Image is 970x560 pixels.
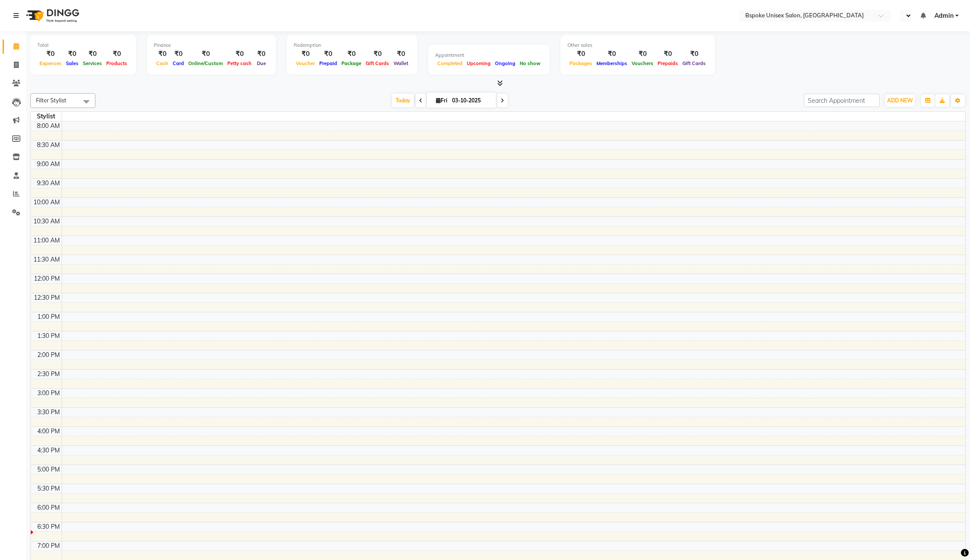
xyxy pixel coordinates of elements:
[36,331,62,341] div: 1:30 PM
[391,60,410,66] span: Wallet
[154,49,170,59] div: ₹0
[36,370,62,379] div: 2:30 PM
[567,49,594,59] div: ₹0
[81,60,104,66] span: Services
[32,217,62,226] div: 10:30 AM
[37,42,129,49] div: Total
[81,49,104,59] div: ₹0
[36,389,62,398] div: 3:00 PM
[37,49,64,59] div: ₹0
[104,49,129,59] div: ₹0
[32,255,62,264] div: 11:30 AM
[170,60,186,66] span: Card
[37,60,64,66] span: Expenses
[655,49,680,59] div: ₹0
[36,522,62,531] div: 6:30 PM
[364,60,391,66] span: Gift Cards
[629,60,655,66] span: Vouchers
[225,49,254,59] div: ₹0
[392,94,414,107] span: Today
[885,95,915,107] button: ADD NEW
[36,97,66,104] span: Filter Stylist
[104,60,129,66] span: Products
[680,60,708,66] span: Gift Cards
[186,60,225,66] span: Online/Custom
[35,121,62,131] div: 8:00 AM
[339,60,364,66] span: Package
[434,97,449,104] span: Fri
[594,49,629,59] div: ₹0
[449,94,493,107] input: 2025-10-03
[804,94,880,107] input: Search Appointment
[32,198,62,207] div: 10:00 AM
[35,179,62,188] div: 9:30 AM
[435,60,465,66] span: Completed
[294,60,317,66] span: Voucher
[186,49,225,59] div: ₹0
[36,541,62,550] div: 7:00 PM
[35,160,62,169] div: 9:00 AM
[22,3,82,28] img: logo
[225,60,254,66] span: Petty cash
[465,60,493,66] span: Upcoming
[294,49,317,59] div: ₹0
[254,49,269,59] div: ₹0
[493,60,518,66] span: Ongoing
[567,42,708,49] div: Other sales
[154,60,170,66] span: Cash
[518,60,543,66] span: No show
[255,60,268,66] span: Due
[887,97,913,104] span: ADD NEW
[154,42,269,49] div: Finance
[32,236,62,245] div: 11:00 AM
[655,60,680,66] span: Prepaids
[36,427,62,436] div: 4:00 PM
[391,49,410,59] div: ₹0
[294,42,410,49] div: Redemption
[629,49,655,59] div: ₹0
[680,49,708,59] div: ₹0
[36,484,62,493] div: 5:30 PM
[36,503,62,512] div: 6:00 PM
[36,408,62,417] div: 3:30 PM
[32,293,62,302] div: 12:30 PM
[36,465,62,474] div: 5:00 PM
[317,60,339,66] span: Prepaid
[435,52,543,59] div: Appointment
[594,60,629,66] span: Memberships
[36,312,62,321] div: 1:00 PM
[170,49,186,59] div: ₹0
[64,49,81,59] div: ₹0
[934,11,954,20] span: Admin
[36,350,62,360] div: 2:00 PM
[317,49,339,59] div: ₹0
[31,112,62,121] div: Stylist
[32,274,62,283] div: 12:00 PM
[64,60,81,66] span: Sales
[339,49,364,59] div: ₹0
[35,141,62,150] div: 8:30 AM
[567,60,594,66] span: Packages
[364,49,391,59] div: ₹0
[36,446,62,455] div: 4:30 PM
